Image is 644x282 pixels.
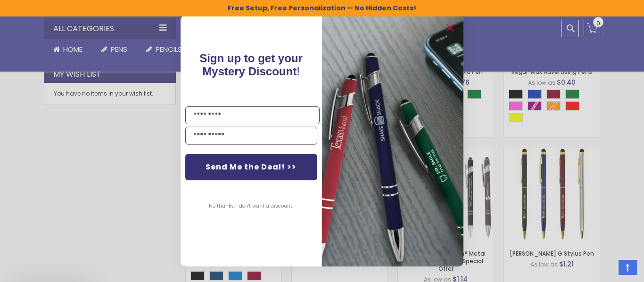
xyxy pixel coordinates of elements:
[443,20,458,35] button: Close dialog
[205,194,298,218] button: No thanks, I don't want a discount.
[200,52,303,78] span: !
[322,16,463,266] img: pop-up-image
[185,154,317,180] button: Send Me the Deal! >>
[200,52,303,78] span: Sign up to get your Mystery Discount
